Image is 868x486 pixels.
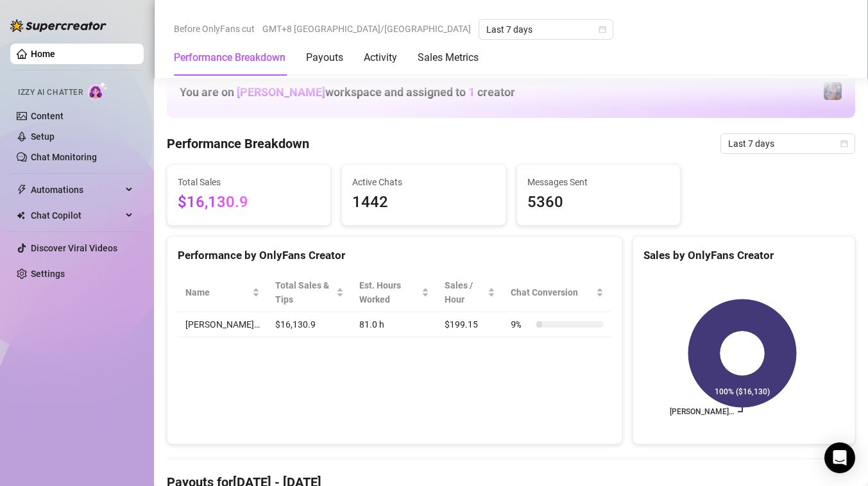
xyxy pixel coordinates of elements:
span: 5360 [527,190,670,215]
span: Last 7 days [728,134,847,153]
span: Automations [31,180,122,200]
span: [PERSON_NAME] [237,85,325,99]
a: Setup [31,131,55,142]
th: Sales / Hour [437,273,503,312]
span: Before OnlyFans cut [174,19,255,38]
div: Open Intercom Messenger [824,442,855,473]
span: calendar [840,140,848,147]
th: Name [178,273,268,312]
a: Discover Viral Videos [31,243,117,253]
span: Chat Conversion [511,285,593,299]
div: Sales by OnlyFans Creator [643,247,844,264]
span: $16,130.9 [178,190,320,215]
span: Messages Sent [527,175,670,189]
td: $16,130.9 [268,312,352,337]
span: Active Chats [352,175,495,189]
span: calendar [599,26,606,33]
div: Performance Breakdown [174,50,285,65]
span: Total Sales [178,175,320,189]
img: Jaylie [824,82,842,100]
td: 81.0 h [352,312,436,337]
div: Sales Metrics [418,50,479,65]
div: Performance by OnlyFans Creator [178,247,611,264]
a: Settings [31,269,65,279]
a: Home [31,49,55,59]
span: GMT+8 [GEOGRAPHIC_DATA]/[GEOGRAPHIC_DATA] [262,19,471,38]
a: Content [31,111,64,121]
span: Izzy AI Chatter [18,87,83,99]
span: 1442 [352,190,495,215]
span: Sales / Hour [445,278,485,306]
img: AI Chatter [88,81,108,100]
h4: Performance Breakdown [167,135,309,153]
h1: You are on workspace and assigned to creator [180,85,515,99]
div: Payouts [306,50,343,65]
div: Est. Hours Worked [359,278,418,306]
span: Chat Copilot [31,205,122,226]
text: [PERSON_NAME]… [670,407,734,416]
th: Total Sales & Tips [268,273,352,312]
a: Chat Monitoring [31,152,97,162]
td: $199.15 [437,312,503,337]
img: Chat Copilot [17,211,25,220]
th: Chat Conversion [503,273,611,312]
span: 1 [468,85,475,99]
span: Total Sales & Tips [275,278,334,306]
img: logo-BBDzfeDw.svg [10,19,106,32]
td: [PERSON_NAME]… [178,312,268,337]
span: thunderbolt [17,185,27,195]
div: Activity [364,50,397,65]
span: 9 % [511,317,531,331]
span: Name [185,285,250,299]
span: Last 7 days [486,20,606,39]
